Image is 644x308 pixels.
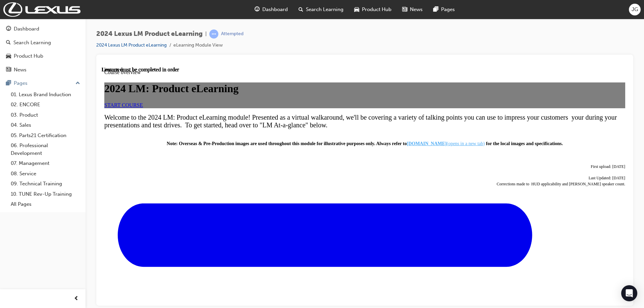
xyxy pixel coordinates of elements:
[621,285,637,301] div: Open Intercom Messenger
[8,140,83,158] a: 06. Professional Development
[349,3,397,16] a: car-iconProduct Hub
[489,98,524,102] span: First upload: [DATE]
[6,26,11,32] span: guage-icon
[14,52,43,60] div: Product Hub
[3,2,80,17] img: Trak
[3,36,41,41] a: START COURSE
[13,39,51,47] div: Search Learning
[3,37,83,49] a: Search Learning
[8,89,83,100] a: 01. Lexus Brand Induction
[221,31,244,37] div: Attempted
[3,64,83,76] a: News
[14,79,28,87] div: Pages
[441,6,455,13] span: Pages
[305,74,345,79] strong: [DOMAIN_NAME]
[255,5,260,14] span: guage-icon
[74,295,79,303] span: prev-icon
[354,5,359,14] span: car-icon
[8,130,83,141] a: 05. Parts21 Certification
[173,42,223,49] li: eLearning Module View
[3,47,515,62] span: Welcome to the 2024 LM: Product eLearning module! Presented as a virtual walkaround, we'll be cov...
[8,189,83,199] a: 10. TUNE Rev-Up Training
[433,5,438,14] span: pages-icon
[3,77,83,89] button: Pages
[306,6,343,13] span: Search Learning
[397,3,428,16] a: news-iconNews
[3,21,83,77] button: DashboardSearch LearningProduct HubNews
[345,74,383,79] span: (opens in a new tab)
[3,23,83,35] a: Dashboard
[262,6,288,13] span: Dashboard
[75,79,80,88] span: up-icon
[632,6,638,13] span: JG
[293,3,349,16] a: search-iconSearch Learning
[299,5,303,14] span: search-icon
[3,50,83,62] a: Product Hub
[209,29,218,39] span: learningRecordVerb_ATTEMPT-icon
[205,30,207,38] span: |
[487,109,524,114] span: Last Updated: [DATE]
[6,40,11,46] span: search-icon
[14,66,26,74] div: News
[8,158,83,169] a: 07. Management
[410,6,423,13] span: News
[6,67,11,73] span: news-icon
[8,110,83,120] a: 03. Product
[384,74,461,79] strong: for the local images and specifications.
[3,16,524,28] h1: 2024 LM: Product eLearning
[395,115,524,120] span: Corrections made to HUD applicability and [PERSON_NAME] speaker count.
[305,74,383,79] a: [DOMAIN_NAME](opens in a new tab)
[629,4,641,15] button: JG
[96,30,203,38] span: 2024 Lexus LM Product eLearning
[428,3,460,16] a: pages-iconPages
[8,100,83,110] a: 02. ENCORE
[6,53,11,59] span: car-icon
[8,120,83,130] a: 04. Sales
[8,179,83,189] a: 09. Technical Training
[8,199,83,209] a: All Pages
[8,169,83,179] a: 08. Service
[362,6,391,13] span: Product Hub
[402,5,407,14] span: news-icon
[249,3,293,16] a: guage-iconDashboard
[96,42,167,48] a: 2024 Lexus LM Product eLearning
[6,80,11,86] span: pages-icon
[14,25,39,33] div: Dashboard
[65,74,305,79] span: Note: Overseas & Pre-Production images are used throughout this module for illustrative purposes ...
